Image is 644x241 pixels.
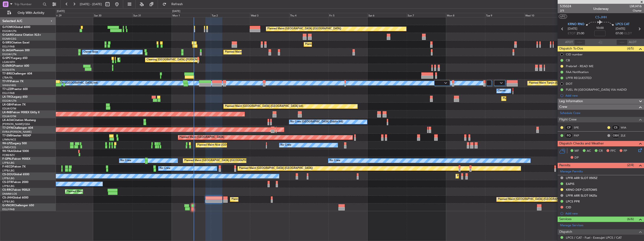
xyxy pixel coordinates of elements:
span: T7-EMI [2,134,11,137]
a: LFMN/NCE [2,138,16,141]
a: CS-JHHGlobal 6000 [2,196,28,199]
div: Sat 30 [93,13,132,17]
a: G-GARECessna Citation XLS+ [2,34,41,36]
div: Owner Ibiza [84,49,98,56]
a: T7-FFIFalcon 7X [2,80,23,83]
div: No Crew [280,142,291,149]
span: CS-DOU [2,173,13,176]
div: Sat 6 [368,13,407,17]
div: Wed 10 [524,13,563,17]
span: G-SIRS [2,41,11,44]
span: Services [559,217,571,222]
div: Prebrief - READ ME [566,64,594,68]
span: CS-JHH [595,15,607,20]
span: G-VNOR [2,204,14,207]
a: CS-RRCFalcon 900LX [2,189,30,191]
a: LX-AOACitation Mustang [2,119,36,122]
a: EDLW/DTM [2,107,16,110]
input: Trip Number [14,1,41,8]
a: LFPB/LBG [2,200,15,203]
img: arrow-gray.svg [444,82,447,84]
a: CS-DTRFalcon 2000 [2,181,28,184]
div: Planned Maint [GEOGRAPHIC_DATA] ([GEOGRAPHIC_DATA]) [66,188,140,195]
div: Planned Maint Nice ([GEOGRAPHIC_DATA]) [197,142,249,149]
span: F-HECD [2,165,13,168]
a: EGSS/STN [2,68,15,72]
a: CS-DOUGlobal 6500 [2,173,29,176]
span: ATOT [565,40,573,45]
span: [DATE] [568,27,577,31]
div: Planned Maint Dusseldorf [503,95,533,102]
span: G-GARE [2,34,13,36]
span: G-JAGA [2,49,13,52]
div: [DATE] [172,9,180,13]
a: G-FOMOGlobal 6000 [2,26,30,29]
div: Tue 2 [211,13,250,17]
div: Planned Maint Athens ([PERSON_NAME] Intl) [119,56,173,63]
div: No Crew [120,157,131,164]
a: G-ENRGPraetor 600 [2,65,29,67]
span: DP [575,155,579,160]
span: CS-RRC [2,189,12,191]
span: CS-JHH [2,196,12,199]
div: LPFR REQUESTED [566,76,592,80]
a: ZLE [621,133,631,138]
span: T7-BRE [2,72,12,75]
span: (6/6) [627,217,634,222]
div: Fri 5 [328,13,368,17]
div: Tue 9 [485,13,524,17]
a: LGAV/ATH [2,60,15,64]
a: T7-LZZIPraetor 600 [2,88,28,91]
span: Dispatch To-Dos [559,46,583,51]
span: 21:00 [577,31,584,36]
a: 9H-LPZLegacy 500 [2,142,27,145]
a: EGLF/FAB [2,208,15,211]
div: Sun 7 [407,13,446,17]
span: [DATE] [616,27,625,31]
span: 10:00 [596,26,604,31]
a: EGNR/CEG [2,37,16,41]
div: Mon 8 [446,13,485,17]
div: Planned Maint [GEOGRAPHIC_DATA] ([GEOGRAPHIC_DATA]) [305,41,379,48]
a: Manage Services [560,223,583,228]
a: LPCS / CAT - Fuel - Execujet LPCS / CAT [566,236,622,240]
span: (2/4) [627,163,634,167]
div: Add new [565,211,642,215]
a: LX-TROLegacy 650 [2,96,27,98]
div: Owner [498,87,506,94]
a: FKP [574,133,584,138]
div: Planned Maint [GEOGRAPHIC_DATA] ([GEOGRAPHIC_DATA] Intl) [225,103,303,110]
div: OBX [612,133,620,138]
a: T7-EMIHawker 900XP [2,134,31,137]
span: FFC [610,149,616,153]
a: SPE [574,125,584,130]
div: Wed 3 [250,13,289,17]
a: T7-DYNChallenger 604 [2,127,33,129]
button: Refresh [160,0,188,8]
span: KRNO RNO [568,22,584,27]
a: [PERSON_NAME]/QSA [2,122,30,126]
span: T7-LZZI [2,88,12,91]
span: FP [624,149,627,153]
a: FCBB/BZV [2,153,15,157]
div: FAA Notification [566,70,589,74]
a: LFPB/LBG [2,177,15,180]
div: KRNO DEP CUSTOMS [566,188,597,192]
span: [DATE] - [DATE] [80,2,102,6]
a: WIA [621,125,631,130]
a: EGGW/LTN [2,29,16,33]
div: [DATE] [57,9,65,13]
div: CP [565,125,573,130]
div: Planned Maint [GEOGRAPHIC_DATA] ([GEOGRAPHIC_DATA]) [231,196,305,203]
a: EGGW/LTN [2,53,16,56]
div: CID number [566,52,583,56]
a: EVRA/[PERSON_NAME] [2,130,31,134]
a: G-SIRSCitation Excel [2,41,29,44]
img: arrow-gray.svg [500,82,503,84]
button: UTC [559,14,567,19]
span: Crew [559,104,567,110]
div: EAPIS [566,182,574,186]
a: F-GPNJFalcon 900EX [2,158,30,160]
a: 9H-YAAGlobal 5000 [2,150,29,153]
span: Leg Information [559,99,583,104]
